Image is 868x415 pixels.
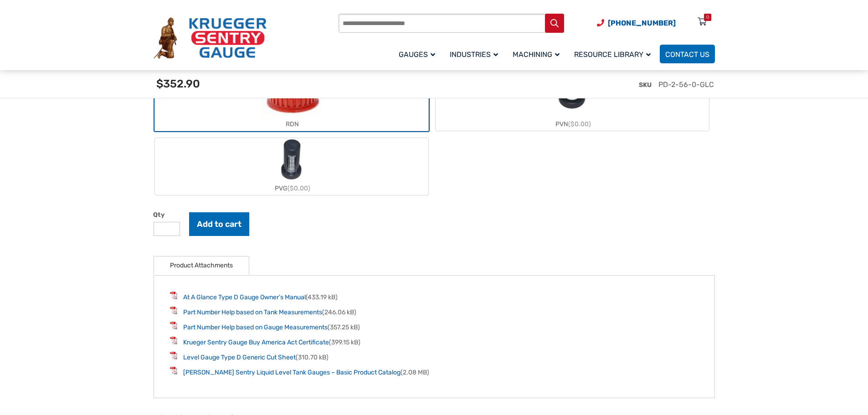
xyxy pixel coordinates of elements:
a: Product Attachments [170,256,233,274]
span: Industries [450,50,498,59]
a: Part Number Help based on Tank Measurements [183,308,322,316]
a: Industries [444,43,507,65]
span: [PHONE_NUMBER] [608,19,676,27]
span: Machining [513,50,560,59]
a: At A Glance Type D Gauge Owner’s Manual [183,293,306,301]
span: Resource Library [574,50,651,59]
span: ($0.00) [288,184,310,192]
li: (357.25 kB) [170,322,699,332]
div: 0 [706,14,709,21]
a: Krueger Sentry Gauge Buy America Act Certificate [183,338,329,346]
span: Gauges [399,50,435,59]
a: Part Number Help based on Gauge Measurements [183,323,328,331]
span: SKU [639,81,652,89]
div: PVG [155,182,428,195]
li: (246.06 kB) [170,307,699,317]
li: (399.15 kB) [170,337,699,347]
img: Krueger Sentry Gauge [154,17,267,59]
span: PD-2-56-0-GLC [658,80,714,89]
a: Phone Number (920) 434-8860 [597,17,676,29]
span: ($0.00) [568,120,591,128]
input: Product quantity [154,222,180,236]
a: Contact Us [660,45,715,63]
a: Machining [507,43,569,65]
div: PVN [436,118,709,131]
button: Add to cart [189,212,249,236]
a: [PERSON_NAME] Sentry Liquid Level Tank Gauges – Basic Product Catalog [183,369,401,376]
div: RDN [155,118,428,131]
label: PVG [155,138,428,195]
span: Contact Us [665,50,709,59]
a: Gauges [393,43,444,65]
li: (2.08 MB) [170,367,699,377]
li: (310.70 kB) [170,352,699,362]
a: Resource Library [569,43,660,65]
a: Level Gauge Type D Generic Cut Sheet [183,354,296,361]
li: (433.19 kB) [170,292,699,302]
